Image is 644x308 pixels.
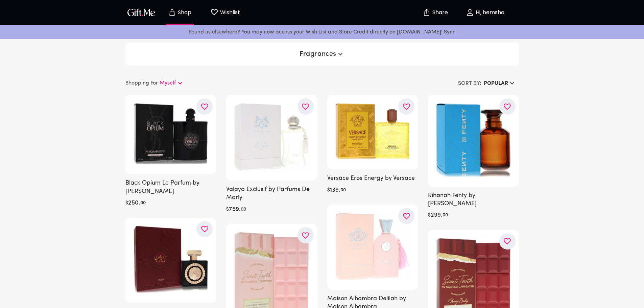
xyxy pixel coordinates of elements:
[451,2,519,23] button: Hi, hemsha
[5,28,639,37] p: Found us elsewhere? You may now access your Wish List and Store Credit directly on [DOMAIN_NAME]!
[458,79,481,88] h6: SORT BY:
[431,211,443,219] h6: 299 .
[443,211,448,219] h6: 00
[444,29,455,35] a: Sync
[226,206,229,214] h6: $
[226,186,317,202] h6: Valaya Exclusif by Parfums De Marly
[334,102,411,161] img: Versace Eros Energy by Versace
[424,1,447,24] button: Share
[481,77,519,90] button: Popular
[334,211,411,282] img: Maison Alhambra Delilah by Maison Alhambra
[126,7,157,17] img: GiftMe Logo
[300,50,344,58] span: Fragrances
[140,199,146,207] h6: 00
[423,8,431,17] img: secure
[125,8,157,17] button: GiftMe Logo
[229,206,241,214] h6: 759 .
[327,174,418,183] h6: Versace Eros Energy by Versace
[428,192,519,208] h6: Rihanah Fenty by [PERSON_NAME]
[160,79,176,87] p: Myself
[435,102,512,178] img: Rihanah Fenty by Rihanah
[330,186,340,194] h6: 139 .
[176,10,191,16] p: Shop
[340,186,346,194] h6: 00
[233,102,310,172] img: Valaya Exclusif by Parfums De Marly
[428,211,431,219] h6: $
[218,8,240,17] p: Wishlist
[125,79,158,87] p: Shopping For
[241,206,246,214] h6: 00
[327,186,330,194] h6: $
[125,199,128,207] h6: $
[128,199,140,207] h6: 250 .
[125,179,216,196] h6: Black Opium Le Parfum by [PERSON_NAME]
[132,224,210,294] img: Lattafa Pride Nebras by Lattafa
[431,10,448,16] p: Share
[132,102,210,166] img: Black Opium Le Parfum by Yves Saint Laurent
[474,10,504,16] p: Hi, hemsha
[161,2,198,23] button: Store page
[484,79,508,88] h6: Popular
[297,48,347,60] button: Fragrances
[207,2,244,23] button: Wishlist page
